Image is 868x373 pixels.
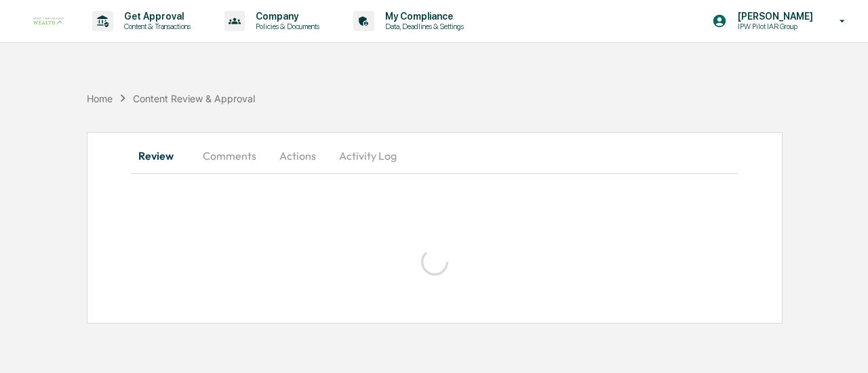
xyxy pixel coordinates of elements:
[374,11,471,22] p: My Compliance
[374,22,471,31] p: Data, Deadlines & Settings
[131,139,192,172] button: Review
[87,93,113,104] div: Home
[192,139,267,172] button: Comments
[328,139,408,172] button: Activity Log
[267,139,328,172] button: Actions
[727,22,820,31] p: IPW Pilot IAR Group
[33,16,65,25] img: logo
[245,22,326,31] p: Policies & Documents
[113,11,197,22] p: Get Approval
[113,22,197,31] p: Content & Transactions
[727,11,820,22] p: [PERSON_NAME]
[133,93,255,104] div: Content Review & Approval
[131,139,738,172] div: secondary tabs example
[245,11,326,22] p: Company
